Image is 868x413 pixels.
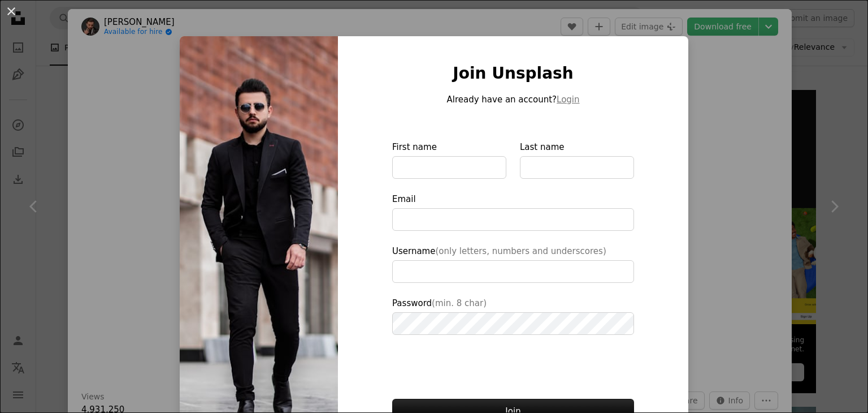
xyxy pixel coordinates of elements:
input: Last name [520,156,634,179]
label: Email [392,192,634,231]
label: First name [392,140,506,179]
p: Already have an account? [392,93,634,106]
input: First name [392,156,506,179]
h1: Join Unsplash [392,63,634,84]
label: Password [392,296,634,335]
label: Last name [520,140,634,179]
input: Email [392,208,634,231]
span: (min. 8 char) [432,298,487,308]
input: Password(min. 8 char) [392,312,634,335]
button: Login [557,93,579,106]
span: (only letters, numbers and underscores) [435,246,606,256]
label: Username [392,244,634,283]
input: Username(only letters, numbers and underscores) [392,260,634,283]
